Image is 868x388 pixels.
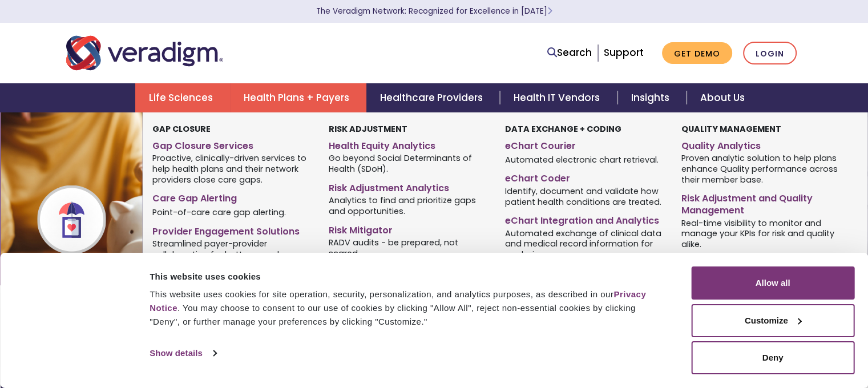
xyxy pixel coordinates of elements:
[681,217,840,250] span: Real-time visibility to monitor and manage your KPIs for risk and quality alike.
[687,83,758,112] a: About Us
[135,83,230,112] a: Life Sciences
[500,83,617,112] a: Health IT Vendors
[366,83,500,112] a: Healthcare Providers
[329,236,488,258] span: RADV audits - be prepared, not scared.
[505,227,664,260] span: Automated exchange of clinical data and medical record information for analysis.
[547,6,552,17] span: Learn More
[150,288,665,329] div: This website uses cookies for site operation, security, personalization, and analytics purposes, ...
[316,6,552,17] a: The Veradigm Network: Recognized for Excellence in [DATE]Learn More
[617,83,687,112] a: Insights
[1,112,184,312] img: Health Plan Payers
[691,304,854,337] button: Customize
[329,178,488,195] a: Risk Adjustment Analytics
[681,188,840,217] a: Risk Adjustment and Quality Management
[505,211,664,227] a: eChart Integration and Analytics
[691,266,854,300] button: Allow all
[329,220,488,237] a: Risk Mitigator
[505,185,664,207] span: Identify, document and validate how patient health conditions are treated.
[662,42,732,64] a: Get Demo
[681,123,781,135] strong: Quality Management
[152,123,211,135] strong: Gap Closure
[66,34,223,72] img: Veradigm logo
[743,42,797,65] a: Login
[152,221,312,238] a: Provider Engagement Solutions
[691,341,854,374] button: Deny
[547,45,592,60] a: Search
[329,152,488,175] span: Go beyond Social Determinants of Health (SDoH).
[505,153,659,165] span: Automated electronic chart retrieval.
[150,345,216,362] a: Show details
[505,136,664,152] a: eChart Courier
[152,238,312,260] span: Streamlined payer-provider collaboration for better gap closure.
[681,136,840,152] a: Quality Analytics
[152,152,312,185] span: Proactive, clinically-driven services to help health plans and their network providers close care...
[150,270,665,284] div: This website uses cookies
[152,136,312,152] a: Gap Closure Services
[329,195,488,217] span: Analytics to find and prioritize gaps and opportunities.
[152,207,286,218] span: Point-of-care care gap alerting.
[505,123,621,135] strong: Data Exchange + Coding
[152,188,312,205] a: Care Gap Alerting
[604,46,644,59] a: Support
[681,152,840,185] span: Proven analytic solution to help plans enhance Quality performance across their member base.
[329,123,407,135] strong: Risk Adjustment
[505,168,664,185] a: eChart Coder
[329,136,488,152] a: Health Equity Analytics
[230,83,366,112] a: Health Plans + Payers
